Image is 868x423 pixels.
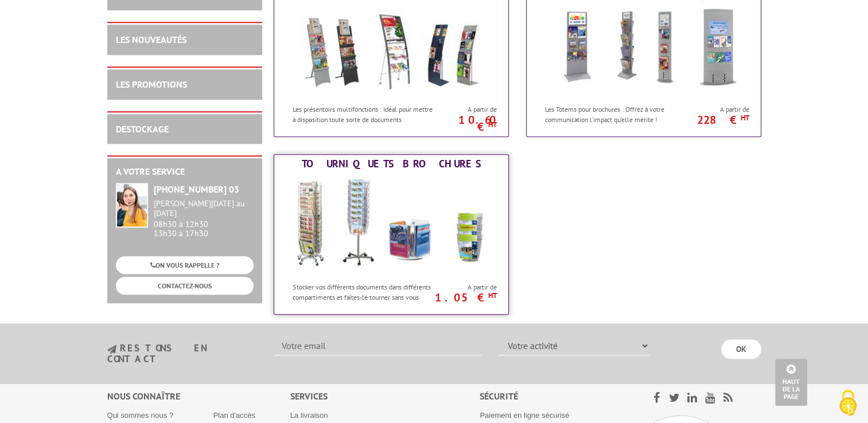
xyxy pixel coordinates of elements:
[116,34,186,45] a: LES NOUVEAUTÉS
[154,199,254,218] div: [PERSON_NAME][DATE] au [DATE]
[107,343,258,363] h3: restons en contact
[293,104,435,124] p: Les présentoirs multifonctions : Idéal pour mettre à disposition toute sorte de documents
[488,120,496,130] sup: HT
[107,344,116,354] img: newsletter.jpg
[740,113,749,123] sup: HT
[116,256,254,274] a: ON VOUS RAPPELLE ?
[154,183,239,195] strong: [PHONE_NUMBER] 03
[293,282,435,311] p: Stocker vos différents documents dans différents compartiments et faîtes-le tourner sans vous dép...
[116,183,148,228] img: widget-service.jpg
[775,359,807,406] a: Haut de la page
[432,294,496,301] p: 1.05 €
[480,411,569,420] a: Paiement en ligne sécurisé
[684,116,749,123] p: 228 €
[290,411,328,420] a: La livraison
[834,389,862,417] img: Cookies (fenêtre modale)
[432,116,496,130] p: 10.60 €
[438,283,496,292] span: A partir de
[480,390,624,403] div: Sécurité
[116,79,187,90] a: LES PROMOTIONS
[116,167,254,177] h2: A votre service
[116,123,169,135] a: DESTOCKAGE
[154,199,254,238] div: 08h30 à 12h30 13h30 à 17h30
[290,390,480,403] div: Services
[488,291,496,300] sup: HT
[107,390,290,403] div: Nous connaître
[721,339,761,359] input: OK
[213,411,255,420] a: Plan d'accès
[275,336,481,355] input: Votre email
[545,104,687,124] p: Les Totems pour brochures : Offrez à votre communication l’impact qu’elle mérite !
[690,105,749,114] span: A partir de
[274,154,509,315] a: Tourniquets brochures Tourniquets brochures Stocker vos différents documents dans différents comp...
[107,411,174,420] a: Qui sommes nous ?
[828,384,868,423] button: Cookies (fenêtre modale)
[116,277,254,295] a: CONTACTEZ-NOUS
[277,158,505,170] div: Tourniquets brochures
[438,105,496,114] span: A partir de
[285,173,497,276] img: Tourniquets brochures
